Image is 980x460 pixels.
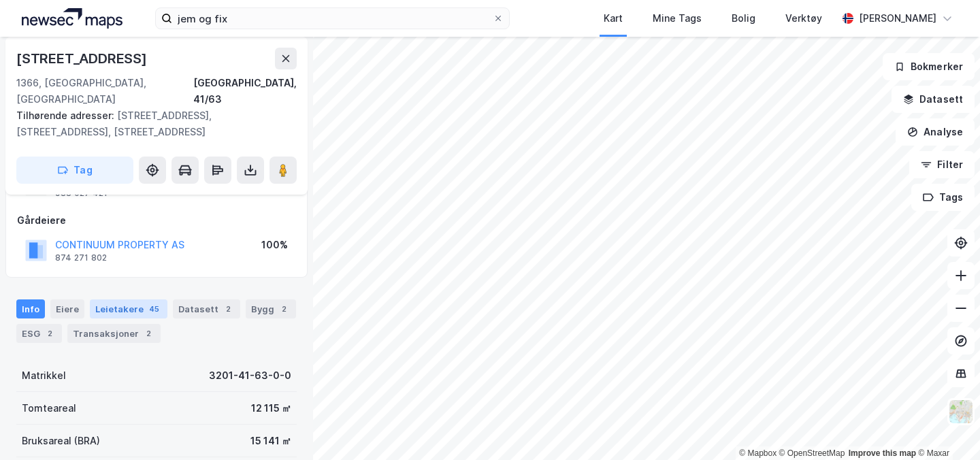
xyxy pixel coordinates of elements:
[146,302,162,316] div: 45
[55,252,107,263] div: 874 271 802
[653,10,702,27] div: Mine Tags
[883,53,975,80] button: Bokmerker
[246,299,296,318] div: Bygg
[16,324,62,343] div: ESG
[912,395,980,460] div: Kontrollprogram for chat
[43,327,56,340] div: 2
[50,299,84,318] div: Eiere
[604,10,623,27] div: Kart
[912,395,980,460] iframe: Chat Widget
[22,433,100,449] div: Bruksareal (BRA)
[16,110,117,121] span: Tilhørende adresser:
[896,118,975,146] button: Analyse
[892,86,975,113] button: Datasett
[261,237,288,253] div: 100%
[16,108,286,140] div: [STREET_ADDRESS], [STREET_ADDRESS], [STREET_ADDRESS]
[193,75,297,108] div: [GEOGRAPHIC_DATA], 41/63
[173,299,240,318] div: Datasett
[142,327,155,340] div: 2
[221,302,235,316] div: 2
[209,367,291,384] div: 3201-41-63-0-0
[785,10,822,27] div: Verktøy
[911,184,975,211] button: Tags
[67,324,161,343] div: Transaksjoner
[16,157,133,184] button: Tag
[22,8,122,29] img: logo.a4113a55bc3d86da70a041830d287a7e.svg
[172,8,493,29] input: Søk på adresse, matrikkel, gårdeiere, leietakere eller personer
[17,212,296,229] div: Gårdeiere
[277,302,291,316] div: 2
[16,299,45,318] div: Info
[16,48,150,69] div: [STREET_ADDRESS]
[250,433,291,449] div: 15 141 ㎡
[90,299,167,318] div: Leietakere
[22,400,76,416] div: Tomteareal
[739,448,777,458] a: Mapbox
[779,448,845,458] a: OpenStreetMap
[22,367,66,384] div: Matrikkel
[251,400,291,416] div: 12 115 ㎡
[732,10,755,27] div: Bolig
[849,448,916,458] a: Improve this map
[859,10,936,27] div: [PERSON_NAME]
[16,75,193,108] div: 1366, [GEOGRAPHIC_DATA], [GEOGRAPHIC_DATA]
[909,151,975,178] button: Filter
